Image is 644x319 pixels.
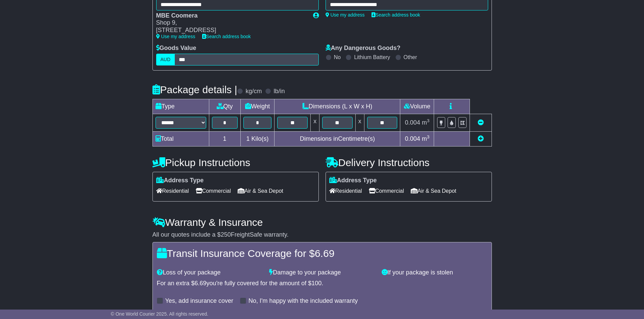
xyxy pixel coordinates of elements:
[238,186,283,196] span: Air & Sea Depot
[152,131,209,146] td: Total
[156,54,175,65] label: AUD
[156,19,306,27] div: Shop 9,
[378,269,491,276] div: If your package is stolen
[196,186,231,196] span: Commercial
[427,134,430,139] sup: 3
[209,131,240,146] td: 1
[405,135,420,142] span: 0.004
[153,269,266,276] div: Loss of your package
[248,297,358,305] label: No, I'm happy with the included warranty
[422,135,430,142] span: m
[152,157,319,168] h4: Pickup Instructions
[369,186,404,196] span: Commercial
[156,45,196,52] label: Goods Value
[405,119,420,126] span: 0.004
[372,12,420,18] a: Search address book
[240,99,275,114] td: Weight
[422,119,430,126] span: m
[478,135,484,142] a: Add new item
[156,12,306,20] div: MBE Coomera
[311,280,321,287] span: 100
[156,186,189,196] span: Residential
[326,12,365,18] a: Use my address
[355,114,364,131] td: x
[354,54,390,60] label: Lithium Battery
[334,54,341,60] label: No
[195,280,207,287] span: 6.69
[157,248,487,259] h4: Transit Insurance Coverage for $
[404,54,417,60] label: Other
[152,84,237,95] h4: Package details |
[240,131,275,146] td: Kilo(s)
[156,27,306,34] div: [STREET_ADDRESS]
[246,135,249,142] span: 1
[329,177,377,184] label: Address Type
[245,88,262,95] label: kg/cm
[209,99,240,114] td: Qty
[165,297,233,305] label: Yes, add insurance cover
[411,186,456,196] span: Air & Sea Depot
[152,231,492,239] div: All our quotes include a $ FreightSafe warranty.
[221,231,231,238] span: 250
[111,311,209,317] span: © One World Courier 2025. All rights reserved.
[266,269,378,276] div: Damage to your package
[156,177,204,184] label: Address Type
[156,34,195,39] a: Use my address
[152,217,492,228] h4: Warranty & Insurance
[157,280,487,287] div: For an extra $ you're fully covered for the amount of $ .
[326,157,492,168] h4: Delivery Instructions
[311,114,319,131] td: x
[273,88,285,95] label: lb/in
[478,119,484,126] a: Remove this item
[326,45,401,52] label: Any Dangerous Goods?
[275,99,400,114] td: Dimensions (L x W x H)
[427,118,430,123] sup: 3
[202,34,251,39] a: Search address book
[275,131,400,146] td: Dimensions in Centimetre(s)
[329,186,362,196] span: Residential
[152,99,209,114] td: Type
[400,99,434,114] td: Volume
[315,248,334,259] span: 6.69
